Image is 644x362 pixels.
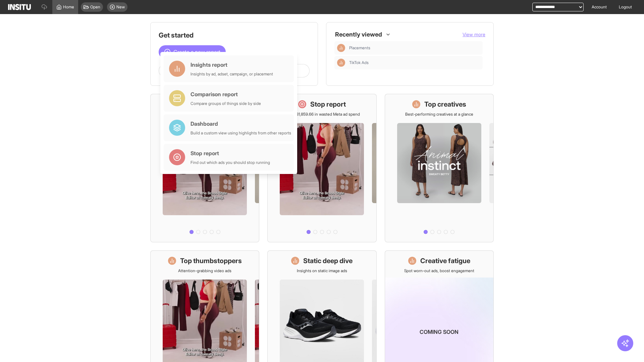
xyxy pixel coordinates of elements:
[178,268,231,274] p: Attention-grabbing video ads
[349,45,480,51] span: Placements
[180,256,242,265] h1: Top thumbstoppers
[191,149,270,157] div: Stop report
[63,4,74,10] span: Home
[297,268,347,274] p: Insights on static image ads
[337,59,345,67] div: Insights
[173,48,220,56] span: Create a new report
[191,61,273,69] div: Insights report
[463,32,485,37] span: View more
[191,120,291,128] div: Dashboard
[284,112,360,117] p: Save £31,859.66 in wasted Meta ad spend
[191,160,270,165] div: Find out which ads you should stop running
[349,45,370,51] span: Placements
[159,31,310,40] h1: Get started
[116,4,125,10] span: New
[405,112,473,117] p: Best-performing creatives at a glance
[303,256,353,265] h1: Static deep dive
[159,45,226,59] button: Create a new report
[191,90,261,98] div: Comparison report
[463,31,485,38] button: View more
[191,130,291,136] div: Build a custom view using highlights from other reports
[150,94,259,242] a: What's live nowSee all active ads instantly
[8,4,31,10] img: Logo
[337,44,345,52] div: Insights
[191,71,273,77] div: Insights by ad, adset, campaign, or placement
[349,60,480,65] span: TikTok Ads
[267,94,376,242] a: Stop reportSave £31,859.66 in wasted Meta ad spend
[349,60,369,65] span: TikTok Ads
[191,101,261,106] div: Compare groups of things side by side
[310,100,346,109] h1: Stop report
[424,100,466,109] h1: Top creatives
[385,94,494,242] a: Top creativesBest-performing creatives at a glance
[90,4,100,10] span: Open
